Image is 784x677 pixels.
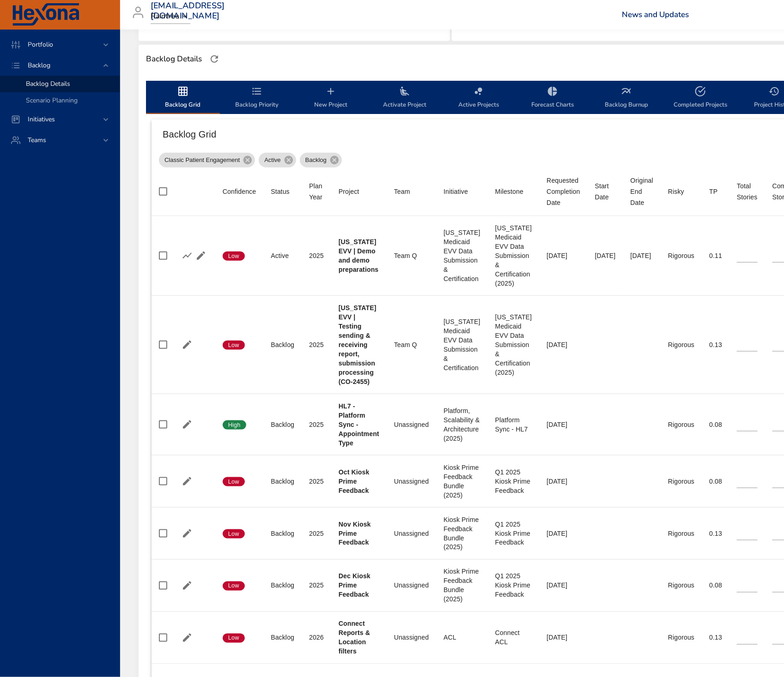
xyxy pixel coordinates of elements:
b: [US_STATE] EVV | Demo and demo preparations [339,238,379,273]
button: Show Burnup [180,249,194,263]
div: Sort [709,186,717,197]
div: Sort [631,175,653,208]
b: Oct Kiosk Prime Feedback [339,468,370,494]
div: Sort [339,186,359,197]
div: 0.13 [709,529,722,538]
div: 0.13 [709,340,722,349]
span: Classic Patient Engagement [159,156,245,165]
div: Sort [394,186,410,197]
div: 2025 [309,251,324,260]
div: Requested Completion Date [547,175,580,208]
span: Team [394,186,429,197]
div: 0.13 [709,633,722,642]
div: Connect ACL [495,629,532,647]
span: Activate Project [373,86,436,110]
div: Active [259,153,296,168]
div: Sort [444,186,468,197]
button: Edit Project Details [180,527,194,540]
span: Active [259,156,286,165]
div: Plan Year [309,180,324,203]
div: Backlog [271,420,294,429]
div: Rigorous [668,529,694,538]
b: HL7 - Platform Sync - Appointment Type [339,402,379,447]
div: 0.11 [709,251,722,260]
span: Completed Projects [669,86,732,110]
div: Sort [547,175,580,208]
span: Status [271,186,294,197]
span: Low [223,582,245,590]
div: Unassigned [394,529,429,538]
span: Initiative [444,186,480,197]
div: [DATE] [547,477,580,486]
div: Team [394,186,410,197]
div: Sort [309,180,324,203]
span: Low [223,634,245,642]
div: [DATE] [631,251,653,260]
div: Total Stories [737,180,758,203]
div: Sort [737,180,758,203]
div: Kiosk Prime Feedback Bundle (2025) [444,567,480,604]
div: [US_STATE] Medicaid EVV Data Submission & Certification (2025) [495,312,532,377]
div: Project [339,186,359,197]
div: [US_STATE] Medicaid EVV Data Submission & Certification [444,228,480,283]
div: [DATE] [547,529,580,538]
a: News and Updates [622,9,689,20]
div: [DATE] [547,633,580,642]
b: [US_STATE] EVV | Testing sending & receiving report, submission processing (CO-2455) [339,304,377,385]
div: Start Date [595,180,616,203]
span: Forecast Charts [521,86,584,110]
div: Backlog [271,581,294,590]
div: [DATE] [547,251,580,260]
div: Rigorous [668,420,694,429]
span: Teams [20,136,54,144]
div: [US_STATE] Medicaid EVV Data Submission & Certification [444,317,480,372]
div: 2025 [309,340,324,349]
div: Kiosk Prime Feedback Bundle (2025) [444,463,480,500]
button: Edit Project Details [180,418,194,431]
div: Raintree [151,9,190,24]
b: Nov Kiosk Prime Feedback [339,521,371,546]
div: Unassigned [394,420,429,429]
div: Status [271,186,290,197]
span: Backlog [300,156,332,165]
div: Milestone [495,186,523,197]
div: Rigorous [668,477,694,486]
span: Scenario Planning [26,96,78,105]
button: Refresh Page [207,52,221,66]
div: Unassigned [394,633,429,642]
button: Edit Project Details [180,631,194,645]
div: Backlog Details [143,52,205,66]
div: Initiative [444,186,468,197]
div: Backlog [271,477,294,486]
span: Low [223,478,245,486]
span: Backlog [20,61,58,70]
h3: [EMAIL_ADDRESS][DOMAIN_NAME] [151,1,225,21]
div: Platform Sync - HL7 [495,415,532,434]
span: Low [223,252,245,260]
div: Backlog [271,633,294,642]
div: Active [271,251,294,260]
div: [DATE] [547,340,580,349]
div: 2025 [309,581,324,590]
span: Portfolio [20,40,61,49]
div: Rigorous [668,581,694,590]
div: Sort [271,186,290,197]
div: Confidence [223,186,256,197]
button: Edit Project Details [180,338,194,352]
div: Backlog [271,340,294,349]
b: Connect Reports & Location filters [339,620,370,655]
div: Rigorous [668,633,694,642]
span: Backlog Priority [225,86,288,110]
div: 2025 [309,420,324,429]
div: Kiosk Prime Feedback Bundle (2025) [444,515,480,552]
span: High [223,421,246,429]
div: [DATE] [547,420,580,429]
img: Hexona [11,3,80,26]
div: ACL [444,633,480,642]
span: Active Projects [447,86,510,110]
button: Edit Project Details [180,579,194,593]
